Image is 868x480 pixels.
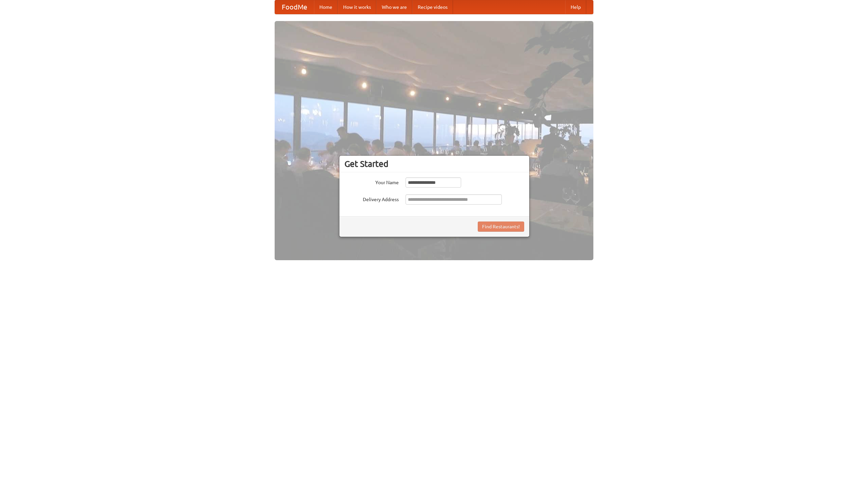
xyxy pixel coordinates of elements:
a: Who we are [376,0,412,14]
button: Find Restaurants! [478,222,524,232]
label: Your Name [344,177,399,186]
h3: Get Started [344,159,524,169]
a: FoodMe [275,0,314,14]
label: Delivery Address [344,194,399,203]
a: How it works [338,0,376,14]
a: Home [314,0,338,14]
a: Help [565,0,586,14]
a: Recipe videos [412,0,453,14]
